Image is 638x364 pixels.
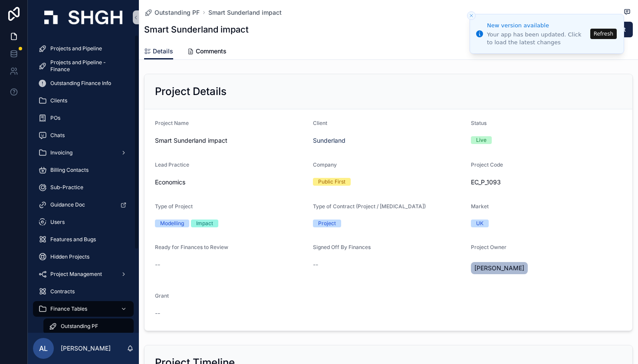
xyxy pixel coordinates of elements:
span: Projects and Pipeline [50,45,102,52]
span: Details [153,47,173,56]
div: New version available [487,21,588,30]
span: Chats [50,132,65,139]
span: Invoicing [50,149,72,156]
span: Status [471,120,487,126]
h2: Project Details [155,85,227,98]
a: Details [144,43,173,60]
a: Users [33,214,134,230]
span: [PERSON_NAME] [474,264,524,272]
a: Outstanding Finance Info [33,75,134,91]
a: Project Management [33,266,134,282]
span: -- [155,309,160,318]
a: Sub-Practice [33,180,134,195]
span: Billing Contacts [50,167,89,174]
span: Users [50,219,65,226]
a: Contracts [33,284,134,299]
span: -- [313,260,318,269]
p: [PERSON_NAME] [61,344,111,353]
a: Features and Bugs [33,232,134,247]
div: Public First [318,178,345,186]
div: UK [476,220,483,227]
div: Project [318,220,336,227]
span: POs [50,115,60,121]
button: Refresh [590,29,617,39]
span: AL [39,343,48,354]
span: Finance Tables [50,305,87,312]
a: Hidden Projects [33,249,134,265]
span: Smart Sunderland impact [155,136,306,145]
a: Projects and Pipeline [33,41,134,56]
span: Project Code [471,161,503,168]
div: Impact [196,220,213,227]
span: Signed Off By Finances [313,244,371,250]
span: Comments [196,47,227,56]
span: Clients [50,97,67,104]
span: Sub-Practice [50,184,83,191]
span: Features and Bugs [50,236,96,243]
a: Clients [33,93,134,108]
span: Type of Contract (Project / [MEDICAL_DATA]) [313,203,426,210]
span: Outstanding PF [155,8,200,17]
span: Market [471,203,489,210]
span: Guidance Doc [50,201,85,208]
span: Grant [155,292,169,299]
span: Projects and Pipeline - Finance [50,59,125,73]
a: Projects and Pipeline - Finance [33,58,134,74]
span: Ready for Finances to Review [155,244,228,250]
span: Hidden Projects [50,253,89,260]
a: Chats [33,128,134,143]
a: Billing Contacts [33,162,134,178]
div: Modelling [160,220,184,227]
span: Outstanding Finance Info [50,80,111,87]
a: POs [33,110,134,126]
div: Your app has been updated. Click to load the latest changes [487,31,588,46]
span: Project Name [155,120,189,126]
button: Close toast [467,11,476,20]
span: Client [313,120,327,126]
a: Sunderland [313,136,345,145]
a: Guidance Doc [33,197,134,213]
div: scrollable content [28,35,139,333]
a: Outstanding PF [43,318,134,334]
span: -- [155,260,160,269]
img: App logo [44,10,122,24]
span: Lead Practice [155,161,189,168]
a: Outstanding PF [144,8,200,17]
span: Economics [155,178,185,187]
span: Type of Project [155,203,193,210]
a: Invoicing [33,145,134,161]
a: Comments [187,43,227,61]
span: EC_P_1093 [471,178,622,187]
h1: Smart Sunderland impact [144,23,249,36]
span: Project Owner [471,244,506,250]
span: Outstanding PF [61,323,98,330]
div: Live [476,136,487,144]
span: Project Management [50,271,102,278]
span: Contracts [50,288,75,295]
a: Smart Sunderland impact [208,8,282,17]
a: Finance Tables [33,301,134,317]
span: Company [313,161,337,168]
